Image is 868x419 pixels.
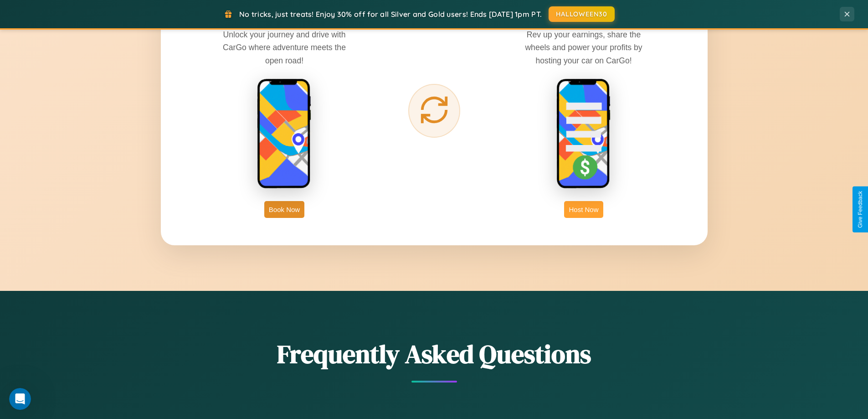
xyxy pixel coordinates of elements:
[264,201,304,218] button: Book Now
[857,191,863,228] div: Give Feedback
[257,78,312,190] img: rent phone
[239,10,542,19] span: No tricks, just treats! Enjoy 30% off for all Silver and Gold users! Ends [DATE] 1pm PT.
[515,28,652,67] p: Rev up your earnings, share the wheels and power your profits by hosting your car on CarGo!
[9,388,31,410] iframe: Intercom live chat
[564,201,603,218] button: Host Now
[549,6,615,22] button: HALLOWEEN30
[556,78,611,190] img: host phone
[161,336,708,372] h2: Frequently Asked Questions
[216,28,353,67] p: Unlock your journey and drive with CarGo where adventure meets the open road!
